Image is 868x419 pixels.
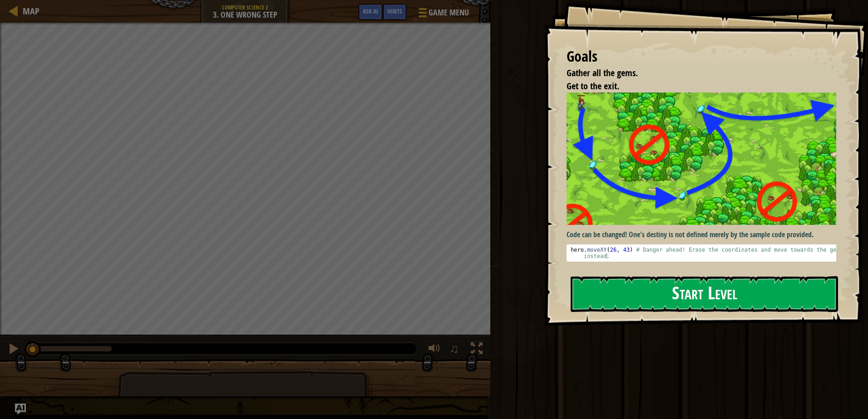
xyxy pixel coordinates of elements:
span: ♫ [450,342,459,356]
span: Ask AI [363,7,378,15]
li: Gather all the gems. [555,67,834,80]
img: One wrong step [567,93,843,224]
button: Toggle fullscreen [468,341,486,359]
button: ♫ [448,341,464,359]
span: Map [23,5,39,17]
p: Code can be changed! One's destiny is not defined merely by the sample code provided. [567,229,843,240]
span: Game Menu [429,7,469,19]
a: Map [18,5,39,17]
span: Gather all the gems. [567,67,638,79]
button: Adjust volume [425,341,444,359]
button: Ctrl + P: Pause [5,341,23,359]
span: Hints [387,7,402,15]
span: Get to the exit. [567,80,619,92]
div: Goals [567,46,836,67]
button: Game Menu [411,4,474,25]
li: Get to the exit. [555,80,834,93]
button: Start Level [571,276,838,312]
button: Ask AI [358,4,383,20]
button: Ask AI [15,404,26,414]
